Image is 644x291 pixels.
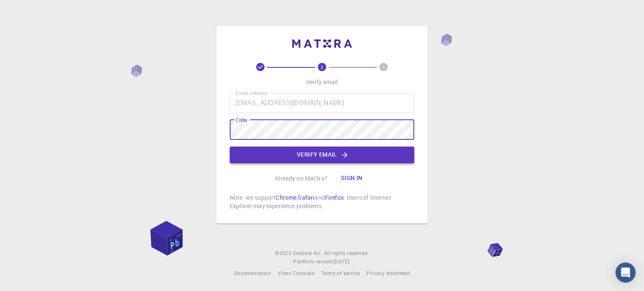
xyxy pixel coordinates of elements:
[306,78,338,86] p: Verify email
[275,174,327,183] p: Already on Mat3ra?
[230,193,414,210] p: Note: we support , and . Users of Internet Explorer may experience problems.
[278,269,314,278] a: Video Tutorials
[293,250,322,256] span: Exabyte Inc.
[325,193,344,201] a: Firefox
[275,249,293,258] span: © 2025
[236,116,247,124] label: Code
[230,147,414,163] button: Verify email
[333,258,351,266] a: [DATE].
[366,270,410,276] span: Privacy statement
[615,263,636,283] div: Open Intercom Messenger
[321,269,360,278] a: Terms of service
[275,193,296,201] a: Chrome
[234,270,271,276] span: Documentation
[278,270,314,276] span: Video Tutorials
[321,270,360,276] span: Terms of service
[293,249,322,258] a: Exabyte Inc.
[333,258,351,265] span: [DATE] .
[298,193,314,201] a: Safari
[382,64,385,70] text: 3
[293,258,333,266] span: Platform version
[324,249,369,258] span: All rights reserved.
[236,90,267,97] label: Email address
[321,64,323,70] text: 2
[334,170,369,187] button: Sign in
[234,269,271,278] a: Documentation
[366,269,410,278] a: Privacy statement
